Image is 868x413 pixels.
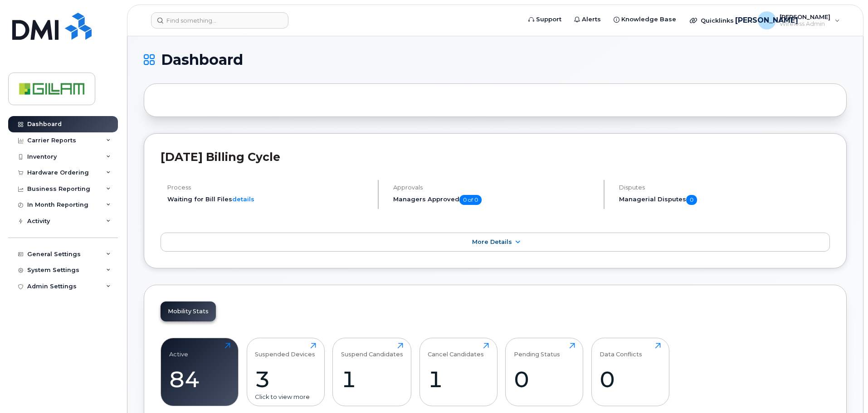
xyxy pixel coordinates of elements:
[472,238,512,245] span: More Details
[393,195,596,205] h5: Managers Approved
[161,150,830,164] h2: [DATE] Billing Cycle
[514,366,575,393] div: 0
[169,366,230,393] div: 84
[600,343,642,358] div: Data Conflicts
[255,393,316,401] div: Click to view more
[341,343,403,401] a: Suspend Candidates1
[341,366,403,393] div: 1
[514,343,575,401] a: Pending Status0
[167,195,370,204] li: Waiting for Bill Files
[232,195,254,203] a: details
[600,343,661,401] a: Data Conflicts0
[619,184,830,191] h4: Disputes
[161,53,243,67] span: Dashboard
[686,195,697,205] span: 0
[619,195,830,205] h5: Managerial Disputes
[459,195,482,205] span: 0 of 0
[428,366,489,393] div: 1
[169,343,230,401] a: Active84
[255,366,316,393] div: 3
[393,184,596,191] h4: Approvals
[600,366,661,393] div: 0
[428,343,484,358] div: Cancel Candidates
[169,343,188,358] div: Active
[255,343,315,358] div: Suspended Devices
[167,184,370,191] h4: Process
[255,343,316,401] a: Suspended Devices3Click to view more
[341,343,403,358] div: Suspend Candidates
[428,343,489,401] a: Cancel Candidates1
[514,343,560,358] div: Pending Status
